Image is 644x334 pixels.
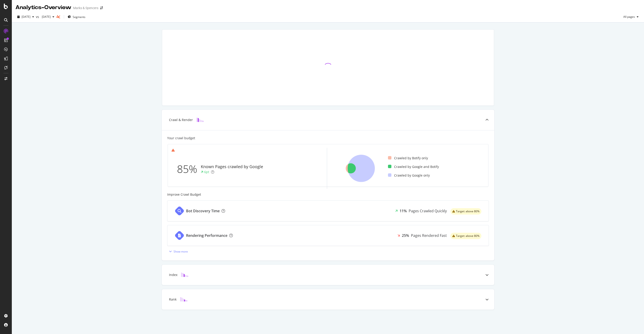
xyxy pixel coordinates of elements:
div: Marks & Spencers [73,6,98,10]
button: All pages [622,13,640,20]
div: Pages Crawled Quickly [409,208,447,214]
span: Segments [73,15,85,19]
div: Pages Rendered Fast [411,233,447,238]
span: Target: above 80% [456,210,480,213]
div: Index [169,273,177,277]
div: Rank [169,297,177,302]
div: 85% [177,162,201,177]
div: 6pt [204,170,209,174]
div: Crawled by Google only [388,173,430,178]
span: 2025 Aug. 9th [22,15,30,19]
button: Segments [66,13,87,20]
div: Rendering Performance [186,233,227,238]
div: Known Pages crawled by Google [201,164,263,170]
div: warning label [450,208,481,215]
button: [DATE] [15,13,36,20]
span: Target: above 80% [456,235,480,237]
div: 25% [402,233,409,238]
div: Crawled by Botify only [388,156,428,160]
a: Rendering Performance25%Pages Rendered Fastwarning label [167,225,489,246]
span: All pages [622,15,635,19]
a: Bot Discovery Time11%Pages Crawled Quicklywarning label [167,200,489,221]
div: Bot Discovery Time [186,208,220,214]
span: 2024 Sep. 21st [40,15,51,19]
div: Show more [174,250,188,253]
img: block-icon [196,118,204,122]
div: Improve Crawl Budget [167,192,489,197]
div: 11% [400,208,407,214]
div: Your crawl budget [167,136,195,140]
div: warning label [450,233,481,239]
div: Analytics - Overview [15,4,71,11]
div: Crawled by Google and Botify [388,164,439,169]
button: [DATE] [40,13,56,20]
div: arrow-right-arrow-left [100,6,103,10]
img: block-icon [181,273,188,277]
div: Crawl & Render [169,118,193,122]
span: vs [36,15,40,19]
img: block-icon [180,297,187,301]
button: Show more [167,248,188,255]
